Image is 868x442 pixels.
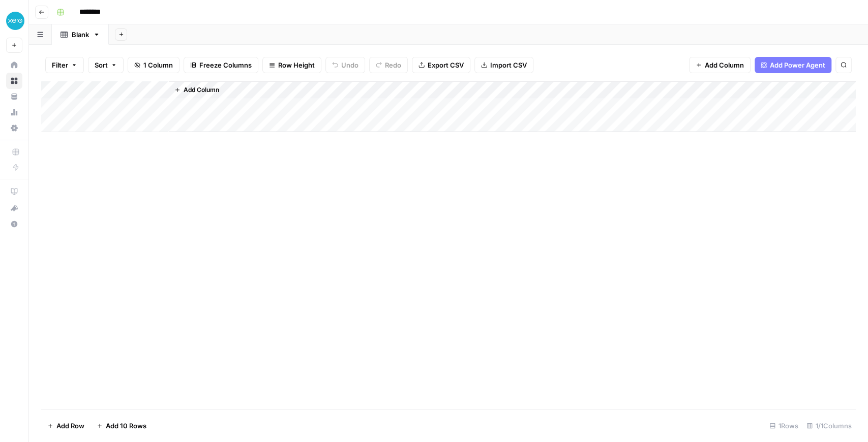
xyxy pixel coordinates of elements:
[6,88,22,105] a: Your Data
[802,418,856,434] div: 1/1 Columns
[474,57,533,73] button: Import CSV
[106,421,146,431] span: Add 10 Rows
[770,60,825,70] span: Add Power Agent
[6,120,22,136] a: Settings
[755,57,831,73] button: Add Power Agent
[369,57,408,73] button: Redo
[143,60,173,70] span: 1 Column
[41,418,91,434] button: Add Row
[490,60,527,70] span: Import CSV
[6,12,24,30] img: XeroOps Logo
[72,29,89,40] div: Blank
[6,73,22,89] a: Browse
[6,200,22,216] button: What's new?
[705,60,744,70] span: Add Column
[7,200,22,215] div: What's new?
[6,183,22,200] a: AirOps Academy
[45,57,84,73] button: Filter
[199,60,252,70] span: Freeze Columns
[6,57,22,73] a: Home
[341,60,358,70] span: Undo
[52,24,109,45] a: Blank
[6,8,22,34] button: Workspace: XeroOps
[88,57,124,73] button: Sort
[765,418,802,434] div: 1 Rows
[6,104,22,120] a: Usage
[385,60,401,70] span: Redo
[52,60,68,70] span: Filter
[184,57,258,73] button: Freeze Columns
[325,57,365,73] button: Undo
[170,83,223,97] button: Add Column
[128,57,179,73] button: 1 Column
[262,57,321,73] button: Row Height
[56,421,84,431] span: Add Row
[412,57,470,73] button: Export CSV
[278,60,315,70] span: Row Height
[689,57,751,73] button: Add Column
[184,85,219,94] span: Add Column
[428,60,464,70] span: Export CSV
[91,418,153,434] button: Add 10 Rows
[95,60,108,70] span: Sort
[6,216,22,232] button: Help + Support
